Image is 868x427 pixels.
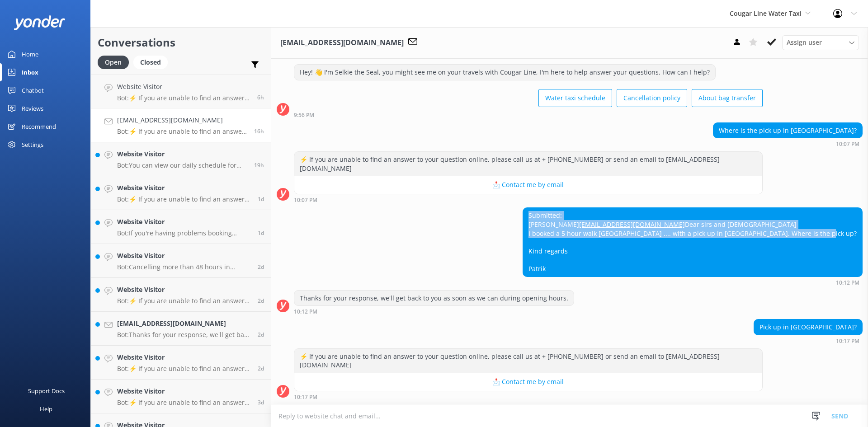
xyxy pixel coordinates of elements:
a: Website VisitorBot:⚡ If you are unable to find an answer to your question online, please call us ... [91,278,271,312]
a: Website VisitorBot:You can view our daily schedule for water transfers and scenic cruises from [G... [91,142,271,176]
h4: Website Visitor [117,285,251,295]
strong: 10:17 PM [836,338,859,344]
div: ⚡ If you are unable to find an answer to your question online, please call us at + [PHONE_NUMBER]... [294,152,762,176]
h4: Website Visitor [117,251,251,261]
h4: [EMAIL_ADDRESS][DOMAIN_NAME] [117,319,251,328]
span: Assign user [787,38,822,47]
div: Sep 07 2025 10:17pm (UTC +12:00) Pacific/Auckland [754,338,863,344]
span: Sep 08 2025 08:21am (UTC +12:00) Pacific/Auckland [257,94,264,101]
h4: Website Visitor [117,217,251,227]
div: Submitted: [PERSON_NAME] Dear sirs and [DEMOGRAPHIC_DATA] I booked a 5 hour walk [GEOGRAPHIC_DATA... [523,208,862,276]
div: Recommend [22,117,56,136]
div: Sep 07 2025 10:12pm (UTC +12:00) Pacific/Auckland [523,279,863,286]
div: Sep 07 2025 09:56pm (UTC +12:00) Pacific/Auckland [294,112,763,118]
h4: Website Visitor [117,386,251,396]
h4: Website Visitor [117,352,251,362]
div: Sep 07 2025 10:07pm (UTC +12:00) Pacific/Auckland [713,141,863,147]
a: Website VisitorBot:⚡ If you are unable to find an answer to your question online, please call us ... [91,380,271,413]
div: Assign User [782,35,859,50]
p: Bot: Thanks for your response, we'll get back to you as soon as we can during opening hours. [117,331,251,339]
a: Open [98,57,133,67]
a: Website VisitorBot:⚡ If you are unable to find an answer to your question online, please call us ... [91,75,271,108]
h2: Conversations [98,34,264,51]
div: Settings [22,136,43,154]
p: Bot: ⚡ If you are unable to find an answer to your question online, please call us at + [PHONE_NU... [117,297,251,305]
span: Sep 05 2025 12:27pm (UTC +12:00) Pacific/Auckland [258,399,264,406]
h4: Website Visitor [117,149,247,159]
strong: 9:56 PM [294,113,314,118]
strong: 10:07 PM [294,197,317,203]
strong: 10:17 PM [294,394,317,400]
div: Reviews [22,99,43,117]
button: About bag transfer [692,89,763,107]
h4: Website Visitor [117,183,251,193]
span: Sep 06 2025 07:24am (UTC +12:00) Pacific/Auckland [258,263,264,271]
h4: Website Visitor [117,82,250,92]
div: Inbox [22,63,38,81]
p: Bot: ⚡ If you are unable to find an answer to your question online, please call us at + [PHONE_NU... [117,365,251,373]
button: Water taxi schedule [538,89,612,107]
a: [EMAIL_ADDRESS][DOMAIN_NAME]Bot:Thanks for your response, we'll get back to you as soon as we can... [91,312,271,346]
div: Closed [133,56,168,69]
button: Cancellation policy [617,89,687,107]
strong: 10:07 PM [836,141,859,147]
div: Chatbot [22,81,44,99]
div: Sep 07 2025 10:12pm (UTC +12:00) Pacific/Auckland [294,308,574,314]
a: Website VisitorBot:Cancelling more than 48 hours in advance before your departure is fully refund... [91,244,271,278]
div: Hey! 👋 I'm Selkie the Seal, you might see me on your travels with Cougar Line, I'm here to help a... [294,65,715,80]
div: Pick up in [GEOGRAPHIC_DATA]? [754,319,862,335]
button: 📩 Contact me by email [294,373,762,391]
div: Sep 07 2025 10:07pm (UTC +12:00) Pacific/Auckland [294,197,763,203]
div: Where is the pick up in [GEOGRAPHIC_DATA]? [713,123,862,138]
div: Open [98,56,129,69]
span: Cougar Line Water Taxi [730,9,802,18]
span: Sep 05 2025 06:50pm (UTC +12:00) Pacific/Auckland [258,331,264,338]
a: Website VisitorBot:⚡ If you are unable to find an answer to your question online, please call us ... [91,346,271,380]
strong: 10:12 PM [836,280,859,286]
span: Sep 05 2025 03:10pm (UTC +12:00) Pacific/Auckland [258,365,264,372]
span: Sep 07 2025 10:17pm (UTC +12:00) Pacific/Auckland [254,127,264,135]
span: Sep 06 2025 04:03am (UTC +12:00) Pacific/Auckland [258,297,264,305]
p: Bot: ⚡ If you are unable to find an answer to your question online, please call us at + [PHONE_NU... [117,195,251,203]
a: [EMAIL_ADDRESS][DOMAIN_NAME]Bot:⚡ If you are unable to find an answer to your question online, pl... [91,108,271,142]
p: Bot: If you're having problems booking online, please email us at [EMAIL_ADDRESS][DOMAIN_NAME] or... [117,229,251,237]
div: Home [22,45,38,63]
span: Sep 06 2025 03:15pm (UTC +12:00) Pacific/Auckland [258,229,264,237]
div: Thanks for your response, we'll get back to you as soon as we can during opening hours. [294,291,574,306]
a: Website VisitorBot:If you're having problems booking online, please email us at [EMAIL_ADDRESS][D... [91,210,271,244]
h4: [EMAIL_ADDRESS][DOMAIN_NAME] [117,115,247,125]
p: Bot: ⚡ If you are unable to find an answer to your question online, please call us at + [PHONE_NU... [117,127,247,136]
a: [EMAIL_ADDRESS][DOMAIN_NAME] [579,220,685,229]
p: Bot: Cancelling more than 48 hours in advance before your departure is fully refundable. If you c... [117,263,251,271]
p: Bot: ⚡ If you are unable to find an answer to your question online, please call us at + [PHONE_NU... [117,94,250,102]
div: Support Docs [28,382,65,400]
span: Sep 07 2025 06:57pm (UTC +12:00) Pacific/Auckland [254,161,264,169]
p: Bot: ⚡ If you are unable to find an answer to your question online, please call us at + [PHONE_NU... [117,399,251,407]
div: Sep 07 2025 10:17pm (UTC +12:00) Pacific/Auckland [294,394,763,400]
a: Website VisitorBot:⚡ If you are unable to find an answer to your question online, please call us ... [91,176,271,210]
h3: [EMAIL_ADDRESS][DOMAIN_NAME] [280,37,404,49]
img: yonder-white-logo.png [14,15,66,30]
a: Closed [133,57,172,67]
strong: 10:12 PM [294,309,317,314]
span: Sep 06 2025 05:21pm (UTC +12:00) Pacific/Auckland [258,195,264,203]
p: Bot: You can view our daily schedule for water transfers and scenic cruises from [GEOGRAPHIC_DATA... [117,161,247,169]
button: 📩 Contact me by email [294,176,762,194]
div: Help [40,400,52,418]
div: ⚡ If you are unable to find an answer to your question online, please call us at + [PHONE_NUMBER]... [294,349,762,373]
